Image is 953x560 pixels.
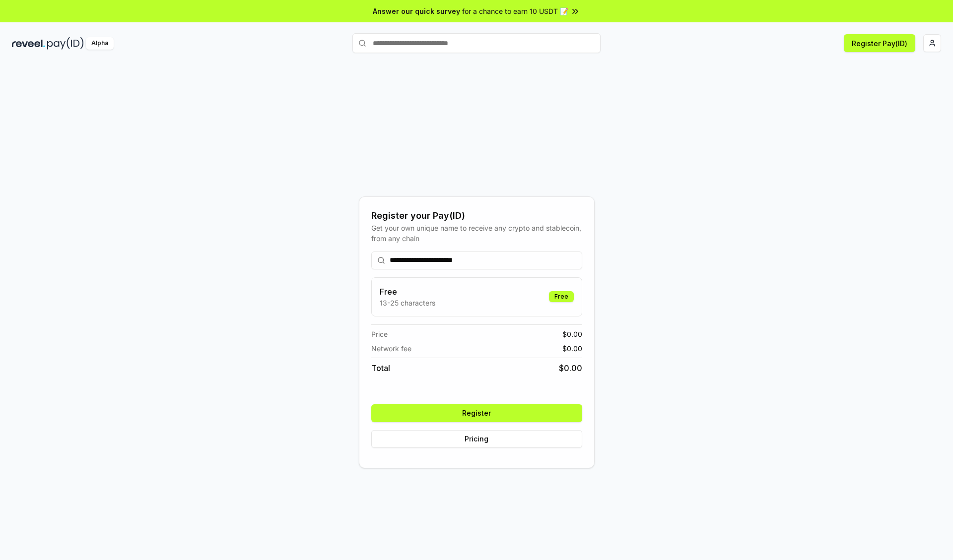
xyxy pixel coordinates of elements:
[371,362,390,374] span: Total
[47,37,84,50] img: pay_id
[559,362,582,374] span: $ 0.00
[380,286,435,298] h3: Free
[371,430,582,448] button: Pricing
[549,291,574,302] div: Free
[12,37,45,50] img: reveel_dark
[86,37,114,50] div: Alpha
[371,209,582,223] div: Register your Pay(ID)
[371,343,411,354] span: Network fee
[371,404,582,422] button: Register
[373,6,460,16] span: Answer our quick survey
[844,34,915,52] button: Register Pay(ID)
[462,6,568,16] span: for a chance to earn 10 USDT 📝
[371,329,388,339] span: Price
[371,223,582,244] div: Get your own unique name to receive any crypto and stablecoin, from any chain
[562,343,582,354] span: $ 0.00
[562,329,582,339] span: $ 0.00
[380,298,435,308] p: 13-25 characters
